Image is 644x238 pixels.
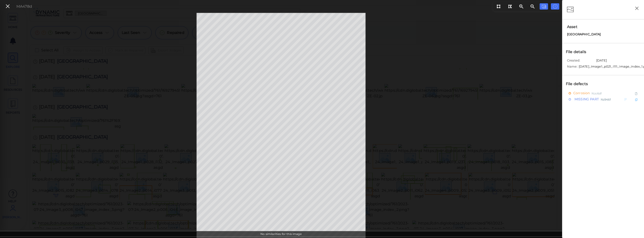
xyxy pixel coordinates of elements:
[624,217,640,234] iframe: Chat
[567,24,639,30] span: Asset
[573,96,599,102] span: MISSING PART
[567,58,595,64] span: Created:
[567,32,601,37] span: Houbolt Road Extension
[565,96,642,102] div: MISSING PARTNz946f
[596,58,607,64] span: [DATE]
[565,90,642,96] div: CorrosionNzc6df
[592,90,602,96] span: Nzc6df
[16,4,32,9] div: MA478d
[565,80,594,88] div: File defects
[565,48,592,56] div: File details
[573,90,590,96] span: Corrosion
[601,96,611,102] span: Nz946f
[567,64,578,70] span: Name:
